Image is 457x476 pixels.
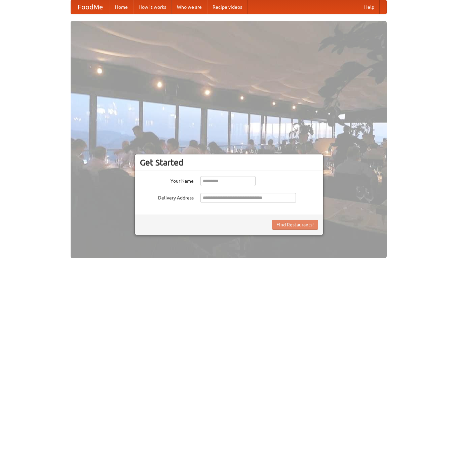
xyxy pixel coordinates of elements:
[110,0,133,14] a: Home
[172,0,207,14] a: Who we are
[140,193,194,201] label: Delivery Address
[133,0,172,14] a: How it works
[71,0,110,14] a: FoodMe
[207,0,247,14] a: Recipe videos
[140,157,318,168] h3: Get Started
[272,220,318,230] button: Find Restaurants!
[359,0,380,14] a: Help
[140,176,194,184] label: Your Name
